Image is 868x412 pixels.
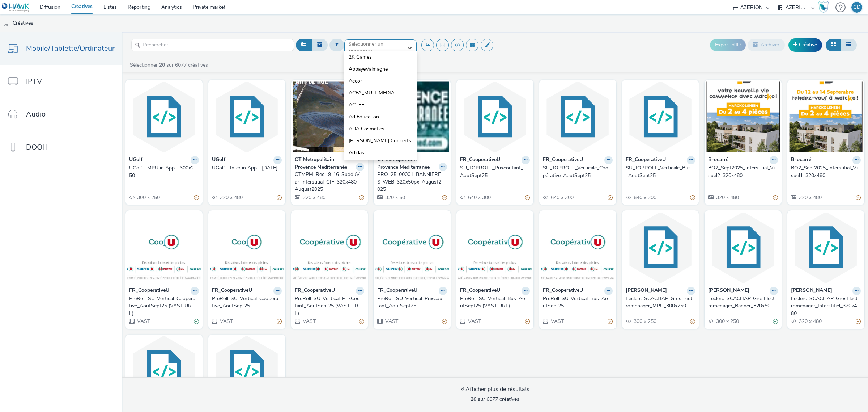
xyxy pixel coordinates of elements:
[26,76,42,87] span: IPTV
[467,318,481,325] span: VAST
[295,171,362,193] div: OTMPM_Reel_9-16_SudduVar-Interstitial_GIF_320x480_August2025
[706,212,780,283] img: Leclerc_SCACHAP_GrosElectromenager_Banner_320x50 visual
[710,39,746,51] button: Export d'ID
[359,318,364,325] div: Partiellement valide
[773,318,778,325] div: Valide
[219,194,243,201] span: 320 x 480
[127,212,201,283] img: PreRoll_SU_Vertical_Cooperative_AoutSept25 (VAST URL) visual
[384,194,405,201] span: 320 x 50
[543,295,610,310] div: PreRoll_SU_Vertical_Bus_AoutSept25
[633,194,656,201] span: 640 x 300
[460,164,530,179] a: SU_TOPROLL_Prixcoutant_AoutSept25
[129,156,142,164] strong: UGolf
[708,164,775,179] div: BO2_Sept2025_Interstitial_Visuel2_320x480
[210,336,284,407] img: 300x600_Orange_Caraibes visual
[626,164,695,179] a: SU_TOPROLL_Verticale_Bus_AoutSept25
[377,295,447,310] a: PreRoll_SU_Vertical_PrixCoutant_AoutSept25
[798,318,822,325] span: 320 x 480
[791,156,811,164] strong: B-ocarré
[295,171,365,193] a: OTMPM_Reel_9-16_SudduVar-Interstitial_GIF_320x480_August2025
[26,43,115,54] span: Mobile/Tablette/Ordinateur
[541,81,614,152] img: SU_TOPROLL_Verticale_Coopérative_AoutSept25 visual
[708,295,778,310] a: Leclerc_SCACHAP_GrosElectromenager_Banner_320x50
[377,171,447,193] a: PRO_25_00001_BANNIERES_WEB_320x50px_August2025
[349,54,372,61] span: 2K Games
[550,194,574,201] span: 640 x 300
[460,287,500,295] strong: FR_CooperativeU
[460,295,527,310] div: PreRoll_SU_Vertical_Bus_AoutSept25 (VAST URL)
[471,396,519,403] span: sur 6077 créatives
[129,295,196,317] div: PreRoll_SU_Vertical_Cooperative_AoutSept25 (VAST URL)
[460,156,500,164] strong: FR_CooperativeU
[349,125,384,133] span: ADA Cosmetics
[708,295,775,310] div: Leclerc_SCACHAP_GrosElectromenager_Banner_320x50
[471,396,476,403] strong: 20
[608,318,613,325] div: Partiellement valide
[210,212,284,283] img: PreRoll_SU_Vertical_Cooperative_AoutSept25 visual
[460,295,530,310] a: PreRoll_SU_Vertical_Bus_AoutSept25 (VAST URL)
[295,156,354,171] strong: OT Metropolitain Provence Mediterranée
[212,164,279,172] div: UGolf - Inter in App - [DATE]
[791,295,861,317] a: Leclerc_SCACHAP_GrosElectromenager_Interstitiel_320x480
[442,318,447,325] div: Partiellement valide
[348,41,399,55] div: Sélectionner un annonceur...
[212,156,225,164] strong: UGolf
[798,194,822,201] span: 320 x 480
[2,3,30,12] img: undefined Logo
[129,164,199,179] a: UGolf - MPU in App - 300x250
[349,66,388,73] span: AbbayeValmagne
[626,164,693,179] div: SU_TOPROLL_Verticale_Bus_AoutSept25
[525,194,530,201] div: Partiellement valide
[26,142,48,152] span: DOOH
[194,194,199,201] div: Partiellement valide
[708,287,749,295] strong: [PERSON_NAME]
[715,194,739,201] span: 320 x 480
[715,318,739,325] span: 300 x 250
[818,1,829,13] img: Hawk Academy
[212,295,279,310] div: PreRoll_SU_Vertical_Cooperative_AoutSept25
[349,77,362,85] span: Accor
[789,81,863,152] img: BO2_Sept2025_Interstitial_Visuel1_320x480 visual
[788,38,822,51] a: Créative
[624,81,697,152] img: SU_TOPROLL_Verticale_Bus_AoutSept25 visual
[295,295,362,317] div: PreRoll_SU_Vertical_PrixCoutant_AoutSept25 (VAST URL)
[384,318,398,325] span: VAST
[129,164,196,179] div: UGolf - MPU in App - 300x250
[159,62,165,68] strong: 20
[608,194,613,201] div: Partiellement valide
[818,1,832,13] a: Hawk Academy
[826,39,841,51] button: Grille
[626,156,666,164] strong: FR_CooperativeU
[349,149,364,156] span: Adidas
[633,318,656,325] span: 300 x 250
[277,194,282,201] div: Partiellement valide
[550,318,564,325] span: VAST
[460,385,529,394] div: Afficher plus de résultats
[856,318,861,325] div: Partiellement valide
[194,318,199,325] div: Valide
[212,287,252,295] strong: FR_CooperativeU
[467,194,491,201] span: 640 x 300
[359,194,364,201] div: Partiellement valide
[293,81,366,152] img: OTMPM_Reel_9-16_SudduVar-Interstitial_GIF_320x480_August2025 visual
[136,318,150,325] span: VAST
[791,164,861,179] a: BO2_Sept2025_Interstitial_Visuel1_320x480
[377,156,437,171] strong: OT Metropolitain Provence Mediterranée
[626,295,693,310] div: Leclerc_SCACHAP_GrosElectromenager_MPU_300x250
[525,318,530,325] div: Partiellement valide
[212,164,282,172] a: UGolf - Inter in App - [DATE]
[791,295,858,317] div: Leclerc_SCACHAP_GrosElectromenager_Interstitiel_320x480
[375,212,449,283] img: PreRoll_SU_Vertical_PrixCoutant_AoutSept25 visual
[293,212,366,283] img: PreRoll_SU_Vertical_PrixCoutant_AoutSept25 (VAST URL) visual
[543,156,583,164] strong: FR_CooperativeU
[708,164,778,179] a: BO2_Sept2025_Interstitial_Visuel2_320x480
[791,164,858,179] div: BO2_Sept2025_Interstitial_Visuel1_320x480
[302,194,325,201] span: 320 x 480
[442,194,447,201] div: Partiellement valide
[626,295,695,310] a: Leclerc_SCACHAP_GrosElectromenager_MPU_300x250
[690,194,695,201] div: Partiellement valide
[349,137,411,144] span: [PERSON_NAME] Concerts
[127,81,201,152] img: UGolf - MPU in App - 300x250 visual
[706,81,780,152] img: BO2_Sept2025_Interstitial_Visuel2_320x480 visual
